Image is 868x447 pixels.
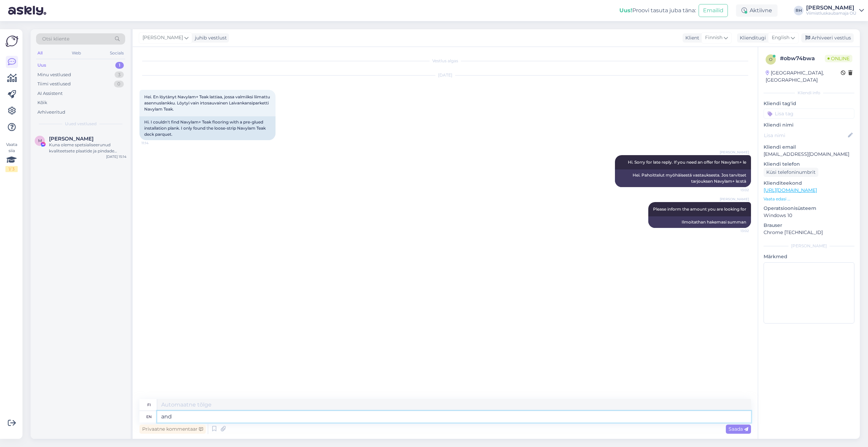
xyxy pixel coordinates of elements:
[653,206,746,212] span: Please inform the amount you are looking for
[683,34,699,42] div: Klient
[37,81,71,87] div: Tiimi vestlused
[65,121,97,127] span: Uued vestlused
[764,187,817,193] a: [URL][DOMAIN_NAME]
[37,109,65,116] div: Arhiveeritud
[115,62,124,69] div: 1
[42,35,69,43] span: Otsi kliente
[141,140,167,146] span: 11:14
[764,144,854,151] p: Kliendi email
[37,99,47,106] div: Kõik
[705,34,722,42] span: Finnish
[37,62,46,69] div: Uus
[806,5,856,11] div: [PERSON_NAME]
[49,136,94,142] span: Miral Domingotiles
[619,6,696,15] div: Proovi tasuta juba täna:
[147,399,151,411] div: fi
[806,11,856,16] div: Viimistluskaubamaja OÜ
[139,116,276,140] div: Hi. I couldn't find Navylam+ Teak flooring with a pre-glued installation plank. I only found the ...
[764,180,854,187] p: Klienditeekond
[139,72,751,78] div: [DATE]
[729,426,748,432] span: Saada
[36,49,44,57] div: All
[139,58,751,64] div: Vestlus algas
[769,57,772,62] span: o
[825,55,852,62] span: Online
[5,166,18,172] div: 1 / 3
[619,7,632,14] b: Uus!
[794,6,803,15] div: RH
[764,100,854,107] p: Kliendi tag'id
[38,138,42,143] span: M
[157,411,751,423] textarea: and
[114,81,124,87] div: 0
[764,229,854,236] p: Chrome [TECHNICAL_ID]
[720,150,749,155] span: [PERSON_NAME]
[146,411,152,423] div: en
[764,151,854,158] p: [EMAIL_ADDRESS][DOMAIN_NAME]
[764,109,854,119] input: Lisa tag
[70,49,82,57] div: Web
[801,33,854,43] div: Arhiveeri vestlus
[764,205,854,212] p: Operatsioonisüsteem
[806,5,864,16] a: [PERSON_NAME]Viimistluskaubamaja OÜ
[780,54,825,63] div: # obw74bwa
[115,71,124,78] div: 3
[37,90,63,97] div: AI Assistent
[764,222,854,229] p: Brauser
[106,154,127,159] div: [DATE] 15:14
[192,34,227,42] div: juhib vestlust
[5,35,18,48] img: Askly Logo
[144,94,271,112] span: Hei. En löytänyt Navylam+ Teak lattiaa, jossa valmiiksi liimattu asennuslankku. Löytyi vain irtos...
[764,132,847,139] input: Lisa nimi
[648,216,751,228] div: Ilmoitathan hakemasi summan
[720,197,749,202] span: [PERSON_NAME]
[49,142,127,154] div: Kuna oleme spetsialiseerunud kvaliteetsete plaatide ja pindade tootmisele, soovisin tutvustada me...
[764,243,854,249] div: [PERSON_NAME]
[766,69,841,84] div: [GEOGRAPHIC_DATA], [GEOGRAPHIC_DATA]
[723,187,749,193] span: 13:02
[764,168,818,177] div: Küsi telefoninumbrit
[108,49,125,57] div: Socials
[772,34,789,42] span: English
[699,4,728,17] button: Emailid
[143,34,183,42] span: [PERSON_NAME]
[723,228,749,233] span: 13:02
[737,34,766,42] div: Klienditugi
[37,71,71,78] div: Minu vestlused
[615,169,751,187] div: Hei. Pahoittelut myöhäisestä vastauksesta. Jos tarvitset tarjouksen Navylam+ le:stä
[764,161,854,168] p: Kliendi telefon
[139,425,206,434] div: Privaatne kommentaar
[764,196,854,202] p: Vaata edasi ...
[764,121,854,129] p: Kliendi nimi
[5,142,18,172] div: Vaata siia
[764,253,854,260] p: Märkmed
[764,90,854,96] div: Kliendi info
[628,160,746,165] span: Hi. Sorry for late reply. If you need an offer for Navylam+ le
[736,4,778,17] div: Aktiivne
[764,212,854,219] p: Windows 10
